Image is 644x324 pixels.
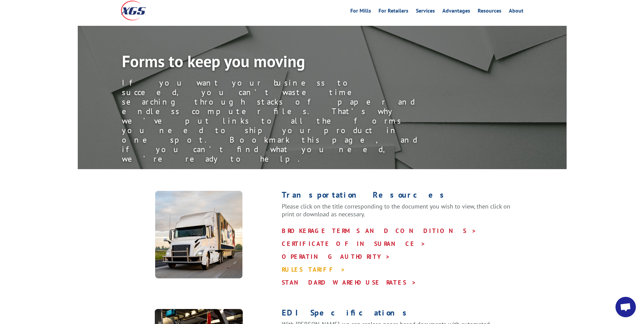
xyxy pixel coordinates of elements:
[416,8,435,16] a: Services
[155,191,243,279] img: XpressGlobal_Resources
[122,53,427,73] h1: Forms to keep you moving
[282,240,426,248] a: CERTIFICATE OF INSURANCE >
[379,8,408,16] a: For Retailers
[282,309,523,320] h1: EDI Specifications
[282,266,346,273] a: RULES TARIFF >
[282,253,390,260] a: OPERATING AUTHORITY >
[509,8,523,16] a: About
[350,8,371,16] a: For Mills
[478,8,501,16] a: Resources
[282,191,523,202] h1: Transportation Resources
[442,8,470,16] a: Advantages
[282,227,477,235] a: BROKERAGE TERMS AND CONDITIONS >
[615,297,636,317] div: Open chat
[122,78,427,164] div: If you want your business to succeed, you can’t waste time searching through stacks of paper and ...
[282,278,417,286] a: STANDARD WAREHOUSE RATES >
[282,202,523,225] p: Please click on the title corresponding to the document you wish to view, then click on print or ...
